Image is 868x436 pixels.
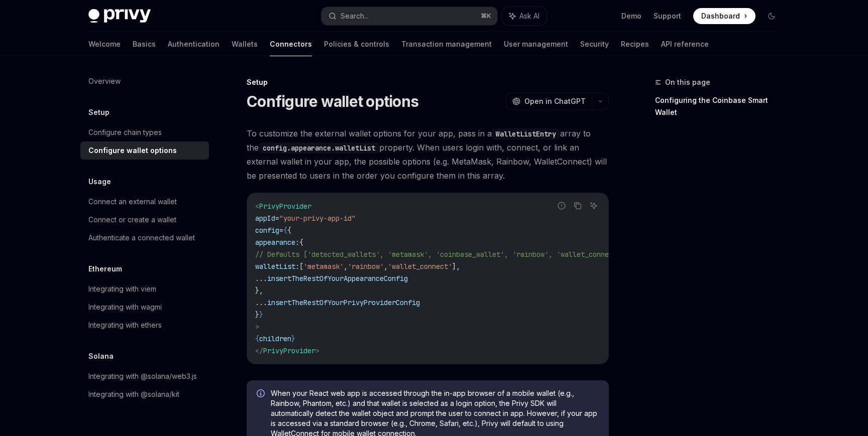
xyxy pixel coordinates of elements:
span: ... [255,298,267,307]
a: Authenticate a connected wallet [80,229,209,247]
span: On this page [665,76,710,88]
span: = [275,214,279,223]
span: { [287,226,291,235]
button: Ask AI [587,199,600,212]
h1: Configure wallet options [247,92,418,110]
span: PrivyProvider [263,346,315,355]
a: Integrating with @solana/kit [80,385,209,403]
span: </ [255,346,263,355]
a: Wallets [232,32,258,56]
a: API reference [661,32,709,56]
div: Connect an external wallet [88,196,177,208]
h5: Usage [88,176,111,188]
a: Integrating with @solana/web3.js [80,367,209,385]
span: , [344,262,348,271]
code: config.appearance.walletList [259,142,379,154]
a: Welcome [88,32,121,56]
a: Configure chain types [80,123,209,141]
h5: Ethereum [88,263,122,275]
div: Overview [88,75,121,87]
a: Recipes [621,32,649,56]
a: Overview [80,72,209,90]
span: Dashboard [701,11,740,21]
button: Ask AI [502,7,547,25]
span: insertTheRestOfYourPrivyProviderConfig [267,298,420,307]
a: Configure wallet options [80,141,209,160]
span: > [255,322,259,331]
span: walletList: [255,262,299,271]
a: User management [504,32,568,56]
span: ⌘ K [481,12,491,20]
div: Authenticate a connected wallet [88,232,195,244]
span: Open in ChatGPT [524,96,586,106]
span: appId [255,214,275,223]
div: Configure chain types [88,126,162,138]
h5: Solana [88,350,114,362]
a: Dashboard [693,8,755,24]
span: > [315,346,319,355]
span: insertTheRestOfYourAppearanceConfig [267,274,408,283]
a: Integrating with viem [80,280,209,298]
a: Transaction management [401,32,492,56]
a: Connect an external wallet [80,193,209,211]
div: Setup [247,77,609,87]
a: Security [580,32,609,56]
div: Integrating with @solana/web3.js [88,370,197,382]
button: Search...⌘K [321,7,497,25]
span: { [255,334,259,343]
div: Integrating with viem [88,283,156,295]
div: Integrating with ethers [88,319,162,331]
a: Connectors [270,32,312,56]
span: 'metamask' [303,262,344,271]
span: } [255,310,259,319]
a: Demo [621,11,641,21]
span: = [279,226,283,235]
h5: Setup [88,106,110,118]
button: Toggle dark mode [764,8,780,24]
span: To customize the external wallet options for your app, pass in a array to the property. When user... [247,126,609,183]
span: children [259,334,291,343]
code: WalletListEntry [492,128,560,139]
span: }, [255,286,263,295]
button: Open in ChatGPT [506,93,592,110]
div: Integrating with wagmi [88,301,162,313]
span: 'rainbow' [348,262,384,271]
a: Integrating with wagmi [80,298,209,316]
span: appearance: [255,238,299,247]
button: Copy the contents from the code block [571,199,584,212]
span: , [384,262,388,271]
span: { [299,238,303,247]
span: } [259,310,263,319]
a: Support [654,11,681,21]
button: Report incorrect code [555,199,568,212]
a: Basics [133,32,156,56]
span: { [283,226,287,235]
span: config [255,226,279,235]
span: ... [255,274,267,283]
a: Policies & controls [324,32,389,56]
span: ], [452,262,460,271]
span: } [291,334,295,343]
span: < [255,202,259,211]
span: [ [299,262,303,271]
a: Authentication [168,32,220,56]
span: PrivyProvider [259,202,311,211]
div: Configure wallet options [88,144,177,157]
div: Search... [341,10,369,22]
img: dark logo [88,9,151,23]
a: Connect or create a wallet [80,211,209,229]
div: Integrating with @solana/kit [88,388,179,400]
span: // Defaults ['detected_wallets', 'metamask', 'coinbase_wallet', 'rainbow', 'wallet_connect'] [255,250,625,259]
span: "your-privy-app-id" [279,214,356,223]
span: 'wallet_connect' [388,262,452,271]
a: Integrating with ethers [80,316,209,334]
a: Configuring the Coinbase Smart Wallet [655,92,788,120]
div: Connect or create a wallet [88,214,176,226]
svg: Info [257,389,267,399]
span: Ask AI [519,11,539,21]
